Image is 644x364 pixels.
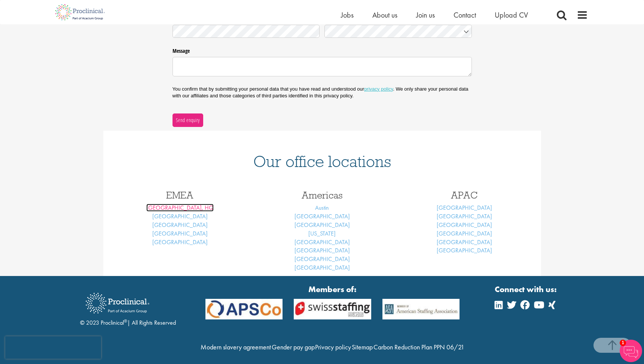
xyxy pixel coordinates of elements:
[272,343,315,351] a: Gender pay gap
[495,283,558,295] strong: Connect with us:
[201,343,271,351] a: Modern slavery agreement
[437,204,492,212] a: [GEOGRAPHIC_DATA]
[308,230,336,237] a: [US_STATE]
[315,204,329,212] a: Austin
[257,190,388,200] h3: Americas
[437,238,492,246] a: [GEOGRAPHIC_DATA]
[454,10,476,20] a: Contact
[173,45,472,55] label: Message
[205,283,460,295] strong: Members of:
[324,25,472,38] input: Country
[294,238,350,246] a: [GEOGRAPHIC_DATA]
[115,190,245,200] h3: EMEA
[294,212,350,220] a: [GEOGRAPHIC_DATA]
[80,287,176,327] div: © 2023 Proclinical | All Rights Reserved
[294,246,350,254] a: [GEOGRAPHIC_DATA]
[399,190,530,200] h3: APAC
[173,113,203,127] button: Send enquiry
[146,204,214,212] a: [GEOGRAPHIC_DATA], HQ
[152,221,208,229] a: [GEOGRAPHIC_DATA]
[5,336,101,359] iframe: reCAPTCHA
[200,299,289,319] img: APSCo
[294,221,350,229] a: [GEOGRAPHIC_DATA]
[152,230,208,237] a: [GEOGRAPHIC_DATA]
[416,10,435,20] a: Join us
[152,212,208,220] a: [GEOGRAPHIC_DATA]
[372,10,397,20] a: About us
[115,153,530,170] h1: Our office locations
[364,86,393,92] a: privacy policy
[437,212,492,220] a: [GEOGRAPHIC_DATA]
[315,343,351,351] a: Privacy policy
[294,255,350,263] a: [GEOGRAPHIC_DATA]
[173,86,472,99] p: You confirm that by submitting your personal data that you have read and understood our . We only...
[173,25,320,38] input: State / Province / Region
[495,10,528,20] a: Upload CV
[620,340,642,362] img: Chatbot
[341,10,354,20] a: Jobs
[80,288,155,319] img: Proclinical Recruitment
[437,221,492,229] a: [GEOGRAPHIC_DATA]
[352,343,373,351] a: Sitemap
[152,238,208,246] a: [GEOGRAPHIC_DATA]
[377,299,466,319] img: APSCo
[176,116,200,124] span: Send enquiry
[620,340,626,346] span: 1
[294,264,350,272] a: [GEOGRAPHIC_DATA]
[437,246,492,254] a: [GEOGRAPHIC_DATA]
[437,230,492,237] a: [GEOGRAPHIC_DATA]
[373,343,464,351] a: Carbon Reduction Plan PPN 06/21
[124,318,127,324] sup: ®
[288,299,377,319] img: APSCo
